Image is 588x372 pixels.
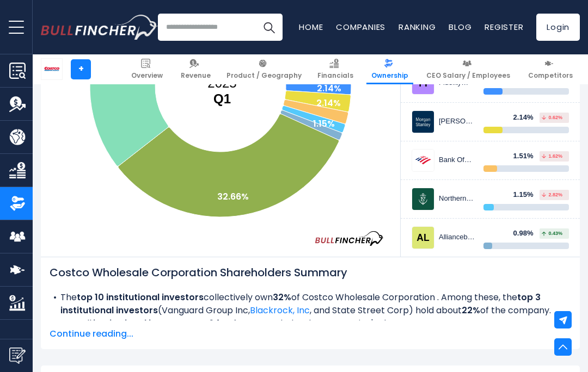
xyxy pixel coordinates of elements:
[542,193,562,197] span: 2.82%
[536,14,580,41] a: Login
[439,156,475,165] div: Bank Of America Corp /de
[513,152,540,161] div: 1.51%
[513,113,540,122] div: 2.14%
[513,190,540,200] div: 1.15%
[162,304,409,317] span: Vanguard Group Inc, , and State Street Corp
[209,317,228,330] b: 64%
[222,54,307,84] a: Product / Geography
[439,233,475,242] div: Alliancebernstein L.p
[421,54,515,84] a: CEO Salary / Employees
[336,21,385,33] a: Companies
[273,291,291,303] b: 32%
[217,190,249,203] text: 32.66%
[542,115,562,120] span: 0.62%
[513,229,540,238] div: 0.98%
[439,117,475,126] div: [PERSON_NAME] [PERSON_NAME]
[528,71,573,80] span: Competitors
[462,304,480,317] b: 22%
[317,82,341,95] text: 2.14%
[50,317,571,330] li: Overall, own of Costco Wholesale Corporation's shares.
[316,97,341,109] text: 2.14%
[126,54,168,84] a: Overview
[41,15,158,40] img: Bullfincher logo
[226,71,302,80] span: Product / Geography
[299,21,323,33] a: Home
[131,71,163,80] span: Overview
[9,195,26,212] img: Ownership
[60,291,541,317] b: top 3 institutional investors
[176,54,216,84] a: Revenue
[181,71,211,80] span: Revenue
[313,54,358,84] a: Financials
[250,304,310,317] a: Blackrock, Inc
[93,317,191,330] b: institutional investors
[523,54,578,84] a: Competitors
[50,291,571,317] li: The collectively own of Costco Wholesale Corporation . Among these, the ( ) hold about of the com...
[50,327,571,340] span: Continue reading...
[542,154,562,159] span: 1.62%
[77,291,204,303] b: top 10 institutional investors
[41,59,62,79] img: COST logo
[485,21,523,33] a: Register
[313,117,335,130] text: 1.15%
[366,54,413,84] a: Ownership
[399,21,436,33] a: Ranking
[426,71,510,80] span: CEO Salary / Employees
[542,231,562,236] span: 0.43%
[449,21,471,33] a: Blog
[317,71,353,80] span: Financials
[71,59,91,79] a: +
[439,194,475,203] div: Northern Trust Corp
[213,91,231,106] tspan: Q1
[50,266,571,279] h2: Costco Wholesale Corporation Shareholders Summary
[255,14,283,41] button: Search
[371,71,408,80] span: Ownership
[41,15,158,40] a: Go to homepage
